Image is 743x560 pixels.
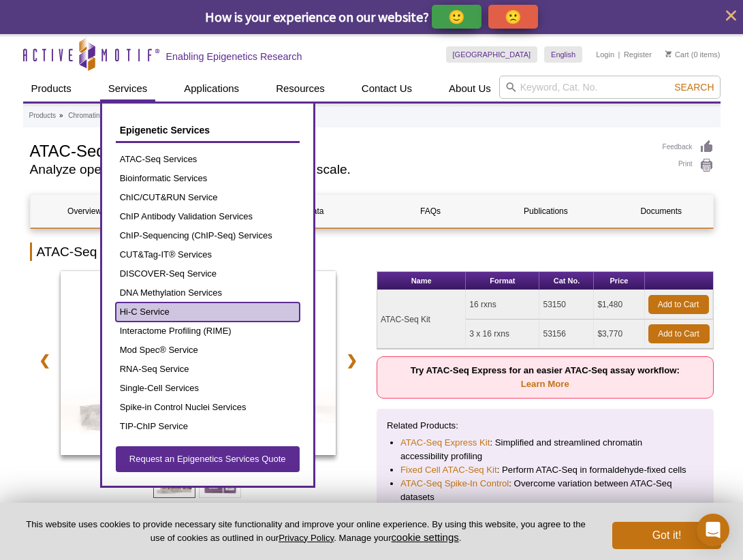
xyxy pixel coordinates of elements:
[466,320,539,349] td: 3 x 16 rxns
[387,419,704,433] p: Related Products:
[594,290,644,320] td: $1,480
[116,360,300,379] a: RNA-Seq Service
[116,117,300,143] a: Epigenetic Services
[176,76,247,102] a: Applications
[594,320,644,349] td: $3,770
[400,463,497,477] a: Fixed Cell ATAC-Seq Kit
[411,365,680,389] strong: Try ATAC-Seq Express for an easier ATAC-Seq assay workflow:
[116,264,300,283] a: DISCOVER-Seq Service
[116,341,300,360] a: Mod Spec® Service
[116,245,300,264] a: CUT&Tag-IT® Services
[337,345,366,376] a: ❯
[521,379,569,389] a: Learn More
[116,398,300,417] a: Spike-in Control Nuclei Services
[466,290,539,320] td: 16 rxns
[116,302,300,322] a: Hi-C Service
[697,514,729,546] div: Open Intercom Messenger
[376,195,484,228] a: FAQs
[100,76,156,102] a: Services
[31,195,139,228] a: Overview
[116,226,300,245] a: ChIP-Sequencing (ChIP-Seq) Services
[400,477,690,504] li: : Overcome variation between ATAC-Seq datasets
[441,76,499,102] a: About Us
[663,140,714,155] a: Feedback
[116,207,300,226] a: ChIP Antibody Validation Services
[116,150,300,169] a: ATAC-Seq Services
[400,477,509,491] a: ATAC-Seq Spike-In Control
[448,8,465,25] p: 🙂
[353,76,420,102] a: Contact Us
[624,50,652,59] a: Register
[377,272,466,290] th: Name
[665,50,689,59] a: Cart
[116,283,300,302] a: DNA Methylation Services
[400,436,690,463] li: : Simplified and streamlined chromatin accessibility profiling
[279,533,334,543] a: Privacy Policy
[723,7,740,24] button: close
[392,531,459,543] button: cookie settings
[116,188,300,207] a: ChIC/CUT&RUN Service
[648,324,710,343] a: Add to Cart
[544,46,582,63] a: English
[670,81,718,93] button: Search
[539,272,594,290] th: Cat No.
[22,518,590,544] p: This website uses cookies to provide necessary site functionality and improve your online experie...
[618,46,620,63] li: |
[665,50,671,57] img: Your Cart
[68,110,127,122] a: Chromatin Analysis
[594,272,644,290] th: Price
[377,290,466,349] td: ATAC-Seq Kit
[30,164,649,176] h2: Analyze open chromatin regions at genome-wide scale.
[400,436,490,450] a: ATAC-Seq Express Kit
[30,140,649,160] h1: ATAC-Seq Kit
[116,169,300,188] a: Bioinformatic Services
[499,76,721,99] input: Keyword, Cat. No.
[205,8,429,25] span: How is your experience on our website?
[648,295,709,314] a: Add to Cart
[29,110,56,122] a: Products
[665,46,721,63] li: (0 items)
[116,322,300,341] a: Interactome Profiling (RIME)
[539,290,594,320] td: 53150
[261,195,369,228] a: Data
[539,320,594,349] td: 53156
[30,345,59,376] a: ❮
[23,76,80,102] a: Products
[120,125,210,136] span: Epigenetic Services
[674,82,714,93] span: Search
[61,271,336,459] a: ATAC-Seq Kit
[466,272,539,290] th: Format
[116,379,300,398] a: Single-Cell Services
[612,522,721,549] button: Got it!
[663,158,714,173] a: Print
[166,50,302,63] h2: Enabling Epigenetics Research
[61,271,336,455] img: ATAC-Seq Kit
[116,446,300,472] a: Request an Epigenetics Services Quote
[607,195,715,228] a: Documents
[59,112,63,119] li: »
[400,463,690,477] li: : Perform ATAC-Seq in formaldehyde-fixed cells
[446,46,538,63] a: [GEOGRAPHIC_DATA]
[505,8,522,25] p: 🙁
[30,243,714,261] h2: ATAC-Seq Kit Overview
[492,195,600,228] a: Publications
[596,50,614,59] a: Login
[268,76,333,102] a: Resources
[116,417,300,436] a: TIP-ChIP Service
